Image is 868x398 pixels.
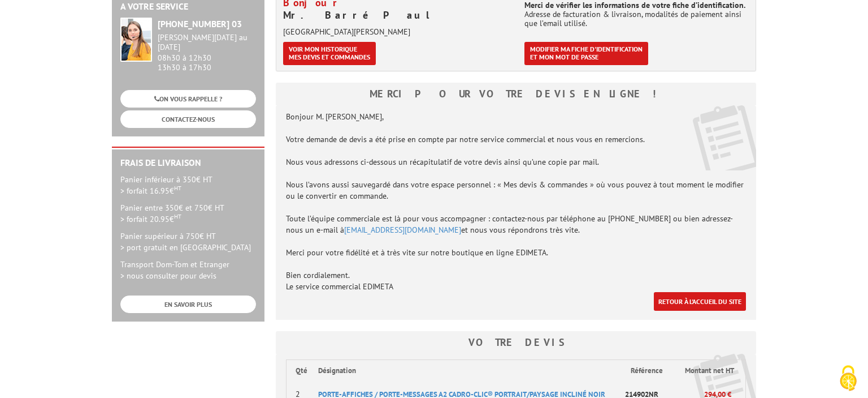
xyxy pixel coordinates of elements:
div: Bonjour M. [PERSON_NAME], Votre demande de devis a été prise en compte par notre service commerci... [276,105,756,320]
p: [GEOGRAPHIC_DATA][PERSON_NAME] [283,27,507,36]
a: [EMAIL_ADDRESS][DOMAIN_NAME] [344,225,461,235]
a: CONTACTEZ-NOUS [120,110,256,128]
strong: [PHONE_NUMBER] 03 [158,18,242,29]
h3: Votre Devis [276,331,756,354]
a: Retour à l'accueil du site [654,292,746,311]
p: Transport Dom-Tom et Etranger [120,259,256,281]
th: Désignation [309,360,622,382]
span: > forfait 16.95€ [120,186,181,196]
h2: Frais de Livraison [120,158,256,168]
p: Panier inférieur à 350€ HT [120,174,256,196]
h2: A votre service [120,2,256,12]
span: > nous consulter pour devis [120,271,216,281]
p: Panier entre 350€ et 750€ HT [120,202,256,225]
span: > forfait 20.95€ [120,214,181,224]
p: Adresse de facturation & livraison, modalités de paiement ainsi que l’email utilisé. [524,1,752,28]
a: ON VOUS RAPPELLE ? [120,90,256,108]
th: Qté [287,360,310,382]
img: widget-service.jpg [120,18,152,62]
h3: Merci pour votre devis en ligne ! [276,83,756,105]
span: > port gratuit en [GEOGRAPHIC_DATA] [120,242,251,253]
sup: HT [174,184,181,192]
th: Référence [622,360,666,382]
a: Modifier ma fiche d'identificationet mon mot de passe [524,42,648,65]
div: 08h30 à 12h30 13h30 à 17h30 [158,33,256,72]
a: Voir mon historiquemes devis et commandes [283,42,376,65]
p: Panier supérieur à 750€ HT [120,230,256,253]
img: Cookies (fenêtre modale) [834,364,862,392]
button: Cookies (fenêtre modale) [828,360,868,398]
sup: HT [174,212,181,220]
a: EN SAVOIR PLUS [120,296,256,313]
p: Montant net HT [675,366,744,376]
div: [PERSON_NAME][DATE] au [DATE] [158,33,256,52]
